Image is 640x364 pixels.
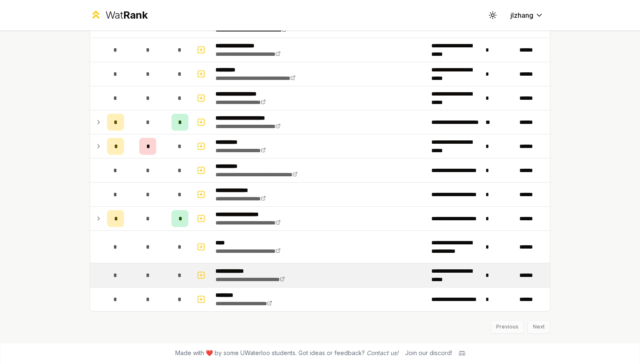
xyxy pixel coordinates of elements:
div: Wat [105,8,148,22]
span: Rank [123,9,148,21]
button: jlzhang [504,8,550,23]
a: Contact us! [367,349,398,356]
div: Join our discord! [405,349,452,357]
span: jlzhang [510,10,533,20]
span: Made with ❤️ by some UWaterloo students. Got ideas or feedback? [175,349,398,357]
a: WatRank [90,8,148,22]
